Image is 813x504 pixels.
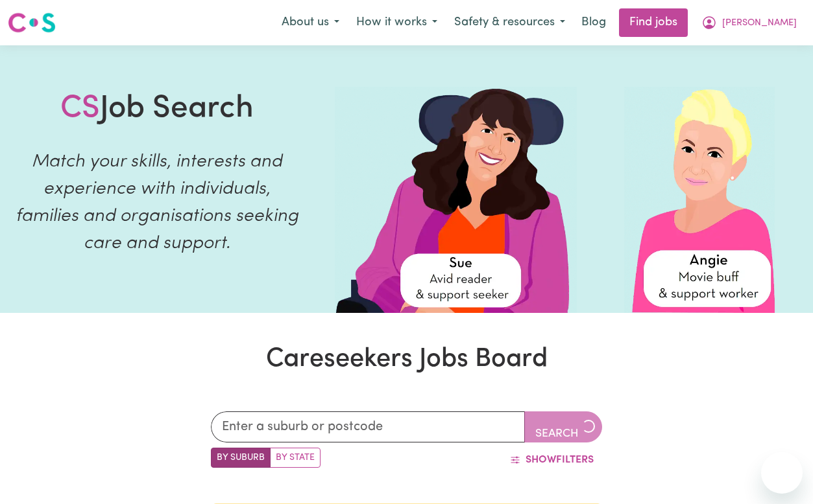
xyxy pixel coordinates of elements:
a: Careseekers logo [8,8,56,38]
span: Show [526,455,556,465]
button: ShowFilters [502,448,602,472]
button: About us [273,9,348,36]
h1: Job Search [60,91,254,128]
iframe: Button to launch messaging window [761,452,803,494]
input: Enter a suburb or postcode [211,411,525,442]
span: [PERSON_NAME] [722,16,797,30]
button: How it works [348,9,446,36]
label: Search by suburb/post code [211,448,271,468]
label: Search by state [270,448,321,468]
a: Blog [574,8,614,37]
p: Match your skills, interests and experience with individuals, families and organisations seeking ... [16,148,298,257]
button: My Account [693,9,805,36]
a: Find jobs [619,8,688,37]
span: CS [60,93,100,124]
button: Safety & resources [446,9,574,36]
img: Careseekers logo [8,11,56,34]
